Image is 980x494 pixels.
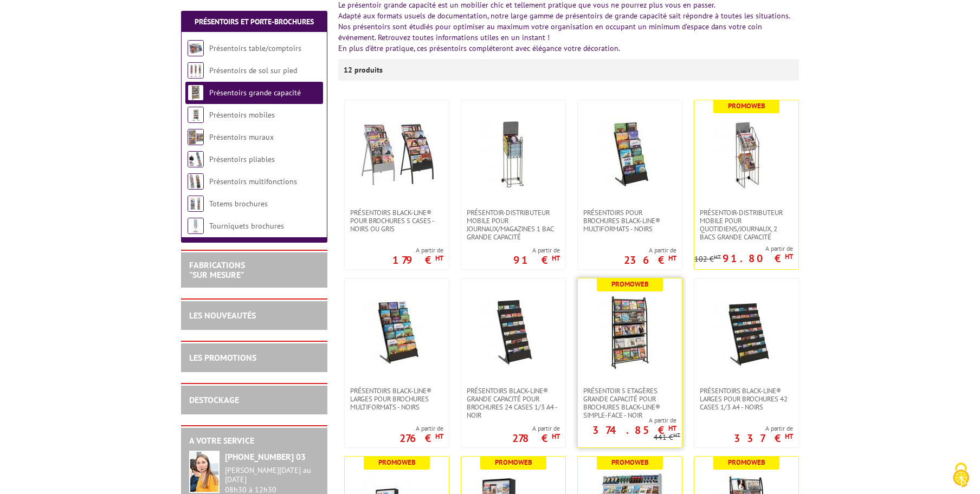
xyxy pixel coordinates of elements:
[189,436,319,446] h2: A votre service
[592,116,668,192] img: Présentoirs pour Brochures Black-Line® multiformats - Noirs
[611,279,649,289] b: Promoweb
[578,209,682,233] a: Présentoirs pour Brochures Black-Line® multiformats - Noirs
[378,458,416,467] b: Promoweb
[435,253,443,263] sup: HT
[734,435,793,441] p: 337 €
[552,253,560,263] sup: HT
[668,253,676,263] sup: HT
[592,295,668,370] img: Présentoir 5 Etagères grande capacité pour brochures Black-Line® simple-face - Noir
[209,177,297,186] a: Présentoirs multifonctions
[338,43,799,54] div: En plus d'être pratique, ces présentoirs compléteront avec élégance votre décoration.
[350,387,443,411] span: Présentoirs Black-Line® larges pour brochures multiformats - Noirs
[512,435,560,441] p: 278 €
[188,107,204,123] img: Présentoirs mobiles
[942,457,980,494] button: Cookies (fenêtre modale)
[209,154,275,164] a: Présentoirs pliables
[399,424,443,433] span: A partir de
[461,209,565,241] a: Présentoir-Distributeur mobile pour journaux/magazines 1 bac grande capacité
[947,461,975,489] img: Cookies (fenêtre modale)
[461,387,565,419] a: Présentoirs Black-Line® grande capacité pour brochures 24 cases 1/3 A4 - noir
[673,431,680,439] sup: HT
[624,246,676,255] span: A partir de
[583,209,676,233] span: Présentoirs pour Brochures Black-Line® multiformats - Noirs
[209,66,297,75] a: Présentoirs de sol sur pied
[345,209,449,233] a: Présentoirs Black-Line® pour brochures 5 Cases - Noirs ou Gris
[189,259,245,280] a: FABRICATIONS"Sur Mesure"
[392,257,443,263] p: 179 €
[592,427,676,433] p: 374.85 €
[583,387,676,419] span: Présentoir 5 Etagères grande capacité pour brochures Black-Line® simple-face - Noir
[209,88,301,97] a: Présentoirs grande capacité
[189,352,256,363] a: LES PROMOTIONS
[513,246,560,255] span: A partir de
[188,62,204,79] img: Présentoirs de sol sur pied
[359,295,435,370] img: Présentoirs Black-Line® larges pour brochures multiformats - Noirs
[700,387,793,411] span: Présentoirs Black-Line® larges pour brochures 42 cases 1/3 A4 - Noirs
[195,17,314,27] a: Présentoirs et Porte-brochures
[785,432,793,441] sup: HT
[188,218,204,234] img: Tourniquets brochures
[188,84,204,101] img: Présentoirs grande capacité
[345,387,449,411] a: Présentoirs Black-Line® larges pour brochures multiformats - Noirs
[513,257,560,263] p: 91 €
[209,110,275,120] a: Présentoirs mobiles
[611,458,649,467] b: Promoweb
[189,394,239,405] a: DESTOCKAGE
[209,132,274,142] a: Présentoirs muraux
[189,310,256,321] a: LES NOUVEAUTÉS
[467,387,560,419] span: Présentoirs Black-Line® grande capacité pour brochures 24 cases 1/3 A4 - noir
[723,255,793,262] p: 91.80 €
[668,424,676,433] sup: HT
[728,101,765,110] b: Promoweb
[338,10,799,21] div: Adapté aux formats usuels de documentation, notre large gamme de présentoirs de grande capacité s...
[700,209,793,241] span: Présentoir-distributeur mobile pour quotidiens/journaux, 2 bacs grande capacité
[188,129,204,145] img: Présentoirs muraux
[694,255,721,263] p: 102 €
[694,387,798,411] a: Présentoirs Black-Line® larges pour brochures 42 cases 1/3 A4 - Noirs
[694,209,798,241] a: Présentoir-distributeur mobile pour quotidiens/journaux, 2 bacs grande capacité
[578,387,682,419] a: Présentoir 5 Etagères grande capacité pour brochures Black-Line® simple-face - Noir
[552,432,560,441] sup: HT
[714,253,721,261] sup: HT
[512,424,560,433] span: A partir de
[654,433,680,441] p: 441 €
[728,458,765,467] b: Promoweb
[188,196,204,212] img: Totems brochures
[475,295,551,370] img: Présentoirs Black-Line® grande capacité pour brochures 24 cases 1/3 A4 - noir
[578,416,676,425] span: A partir de
[734,424,793,433] span: A partir de
[338,21,799,43] div: Nos présentoirs sont étudiés pour optimiser au maximum votre organisation en occupant un minimum ...
[359,116,435,192] img: Présentoirs Black-Line® pour brochures 5 Cases - Noirs ou Gris
[694,244,793,253] span: A partir de
[209,199,268,209] a: Totems brochures
[189,451,220,493] img: widget-service.jpg
[708,295,784,370] img: Présentoirs Black-Line® larges pour brochures 42 cases 1/3 A4 - Noirs
[392,246,443,255] span: A partir de
[209,43,301,53] a: Présentoirs table/comptoirs
[225,466,319,484] div: [PERSON_NAME][DATE] au [DATE]
[188,151,204,167] img: Présentoirs pliables
[708,116,784,192] img: Présentoir-distributeur mobile pour quotidiens/journaux, 2 bacs grande capacité
[624,257,676,263] p: 236 €
[225,451,306,462] strong: [PHONE_NUMBER] 03
[209,221,284,231] a: Tourniquets brochures
[785,252,793,261] sup: HT
[188,40,204,56] img: Présentoirs table/comptoirs
[188,173,204,190] img: Présentoirs multifonctions
[467,209,560,241] span: Présentoir-Distributeur mobile pour journaux/magazines 1 bac grande capacité
[344,59,384,81] p: 12 produits
[495,458,532,467] b: Promoweb
[475,116,551,192] img: Présentoir-Distributeur mobile pour journaux/magazines 1 bac grande capacité
[435,432,443,441] sup: HT
[399,435,443,441] p: 276 €
[350,209,443,233] span: Présentoirs Black-Line® pour brochures 5 Cases - Noirs ou Gris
